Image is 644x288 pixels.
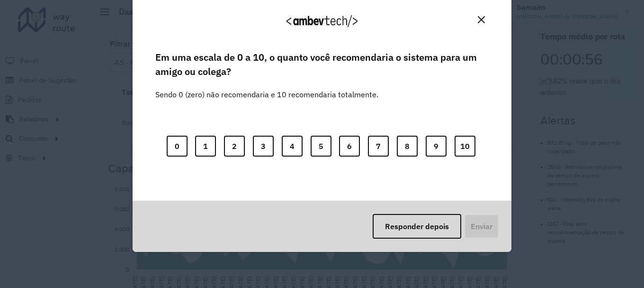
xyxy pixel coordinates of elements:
button: 7 [368,136,389,157]
button: 0 [167,136,188,157]
label: Em uma escala de 0 a 10, o quanto você recomendaria o sistema para um amigo ou colega? [155,50,489,79]
img: Close [478,16,485,23]
button: 8 [397,136,418,157]
button: 10 [455,136,475,157]
button: 4 [282,136,303,157]
button: 9 [426,136,447,157]
button: Responder depois [373,214,461,239]
button: Close [474,12,489,27]
button: 3 [253,136,274,157]
button: 5 [311,136,331,157]
button: 2 [224,136,245,157]
button: 1 [195,136,216,157]
img: Logo Ambevtech [286,15,358,27]
button: 6 [339,136,360,157]
label: Sendo 0 (zero) não recomendaria e 10 recomendaria totalmente. [155,77,378,100]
